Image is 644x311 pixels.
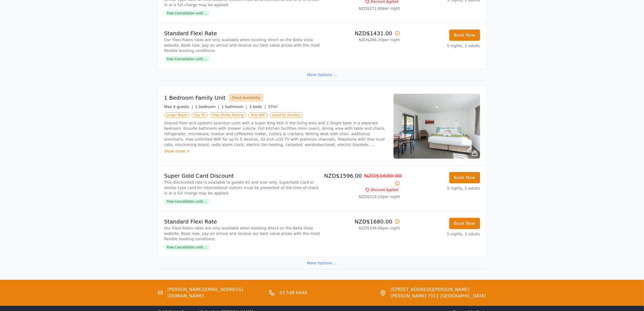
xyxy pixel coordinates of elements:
span: Free WiFi [248,112,268,118]
p: Super Gold Card Discount [164,172,320,180]
span: Free Cancellation until ... [164,199,210,204]
div: More Options ... [158,257,487,269]
p: NZD$336.00 per night [324,225,400,231]
button: Book Now [449,30,480,41]
span: Max 4 guests | [164,105,193,109]
span: Larger Room [164,112,190,118]
button: Book Now [449,172,480,183]
p: NZD$1431.00 [324,30,400,37]
span: Free Cancellation until ... [164,11,210,16]
span: NZD$1680.00 [364,173,402,179]
span: [STREET_ADDRESS][PERSON_NAME] [391,286,486,293]
p: Ground floor and upstairs spacious units with a Super King bed in the living area and 2 Single be... [164,120,387,147]
div: Show more > [164,148,387,154]
p: NZD$286.20 per night [324,37,400,43]
p: Our Flexi-Rates rates are only available when booking direct on the Bella Vista website. Book now... [164,37,320,53]
button: Check Availability [229,94,263,102]
p: 5 nights, 2 adults [404,43,480,48]
p: 5 nights, 2 adults [404,231,480,237]
p: NZD$271.89 per night [324,6,400,11]
p: Our Flexi-Rates rates are only available when booking direct on the Bella Vista website. Book now... [164,225,320,242]
span: 1 bathroom | [222,105,247,109]
div: More Options ... [158,69,487,81]
span: Free Cancellation until ... [164,245,210,250]
p: Standard Flexi Rate [164,218,320,225]
p: NZD$1680.00 [324,218,400,225]
button: Book Now [449,218,480,229]
p: 5 nights, 2 adults [404,186,480,191]
span: [PERSON_NAME] 7011 [GEOGRAPHIC_DATA] [391,293,486,299]
a: 03 548 6948 [279,290,307,296]
p: This discounted rate is available to guests 65 and over only. SuperGold Card or similar type card... [164,180,320,196]
h3: 1 Bedroom Family Unit [164,94,226,102]
span: Free Cancellation until ... [164,56,210,62]
a: [PERSON_NAME][EMAIL_ADDRESS][DOMAIN_NAME] [167,286,264,299]
span: 37m² [268,105,278,109]
span: Free Onsite Parking [210,112,246,118]
span: 1 bedroom | [195,105,219,109]
p: Standard Flexi Rate [164,30,320,37]
span: Discount Applied [364,187,400,193]
span: Sky TV [192,112,208,118]
span: 3 beds | [249,105,266,109]
p: NZD$1596.00 [324,172,400,187]
p: NZD$319.20 per night [324,194,400,199]
span: Good for Families [270,112,303,118]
